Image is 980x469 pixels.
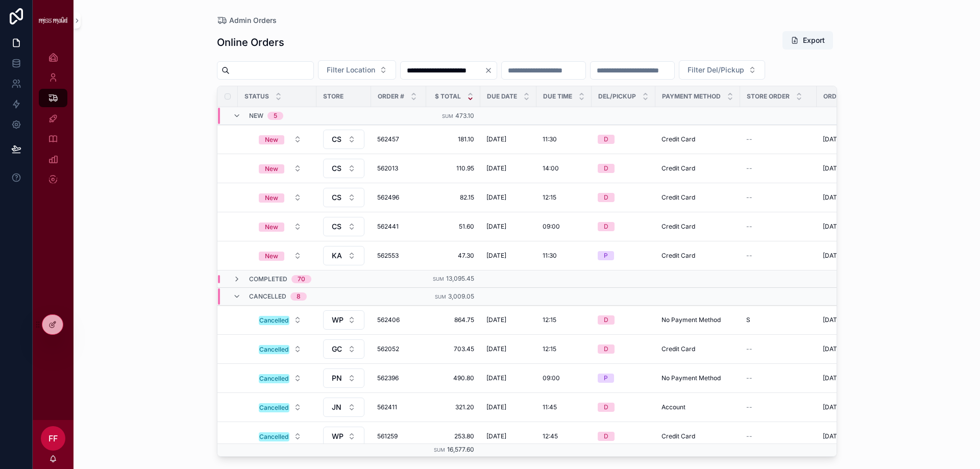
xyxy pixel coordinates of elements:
span: [DATE] [486,403,506,411]
button: Select Button [251,217,310,236]
span: [DATE] [486,345,506,353]
button: Select Button [323,159,364,178]
div: Cancelled [259,316,288,325]
a: 12:15 [543,316,585,324]
button: Select Button [323,130,364,149]
span: [DATE] [486,252,506,260]
a: Select Button [323,426,365,447]
a: Select Button [323,245,365,266]
button: Select Button [251,130,310,149]
a: 181.10 [432,135,474,143]
a: D [598,344,649,354]
a: Account [661,403,734,411]
span: 82.15 [432,193,474,202]
a: 09:00 [543,374,585,382]
div: New [265,164,278,174]
img: App logo [39,17,67,24]
span: 11:30 [543,135,557,143]
a: 12:45 [543,432,585,440]
a: P [598,374,649,383]
a: 562052 [377,345,420,353]
a: [DATE] 2:34 pm [823,135,887,143]
span: -- [746,223,752,231]
span: [DATE] [486,374,506,382]
div: Cancelled [259,345,288,354]
span: -- [746,374,752,382]
span: 12:15 [543,193,556,202]
a: 562553 [377,252,420,260]
div: D [604,135,608,144]
div: New [265,193,278,203]
a: Credit Card [661,164,734,172]
a: -- [746,403,811,411]
button: Select Button [251,159,310,178]
a: Select Button [250,427,310,446]
a: [DATE] 9:19 am [823,193,887,202]
a: 11:45 [543,403,585,411]
a: Select Button [250,310,310,330]
a: Select Button [323,187,365,208]
span: Del/Pickup [598,92,636,101]
a: -- [746,345,811,353]
span: [DATE] 5:00 pm [823,252,868,260]
button: Select Button [323,339,364,359]
span: WP [332,315,344,325]
span: Credit Card [661,223,695,231]
button: Select Button [251,340,310,358]
a: 11:30 [543,135,585,143]
button: Export [782,31,833,50]
span: Status [244,92,269,101]
span: No Payment Method [661,316,721,324]
a: 09:00 [543,223,585,231]
span: 321.20 [432,403,474,411]
a: 562441 [377,223,420,231]
a: 703.45 [432,345,474,353]
span: 11:30 [543,252,557,260]
span: [DATE] 10:54 am [823,403,871,411]
a: [DATE] [486,432,530,440]
a: [DATE] [486,135,530,143]
a: [DATE] [486,252,530,260]
a: D [598,315,649,325]
div: D [604,315,608,325]
a: S [746,316,811,324]
a: Credit Card [661,135,734,143]
span: [DATE] [486,164,506,172]
a: Select Button [323,339,365,359]
span: 51.60 [432,223,474,231]
a: 253.80 [432,432,474,440]
h1: Online Orders [217,35,284,50]
span: [DATE] 10:30 am [823,316,871,324]
a: Select Button [250,398,310,417]
span: [DATE] 9:42 am [823,164,868,172]
span: 14:00 [543,164,559,172]
a: -- [746,193,811,202]
div: New [265,135,278,144]
span: Credit Card [661,345,695,353]
small: Sum [442,113,453,119]
span: -- [746,432,752,440]
span: Credit Card [661,193,695,202]
button: Select Button [323,310,364,330]
a: Select Button [323,216,365,237]
span: [DATE] [486,432,506,440]
a: 562013 [377,164,420,172]
a: 14:00 [543,164,585,172]
span: [DATE] [486,316,506,324]
span: PN [332,373,342,383]
a: 561259 [377,432,420,440]
span: Order Placed [823,92,870,101]
span: Store Order [747,92,790,101]
a: 11:30 [543,252,585,260]
span: Due Date [487,92,517,101]
button: Select Button [323,246,364,265]
a: 47.30 [432,252,474,260]
button: Select Button [323,368,364,388]
a: [DATE] [486,193,530,202]
a: 562406 [377,316,420,324]
div: D [604,222,608,231]
div: D [604,432,608,441]
span: [DATE] [486,193,506,202]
